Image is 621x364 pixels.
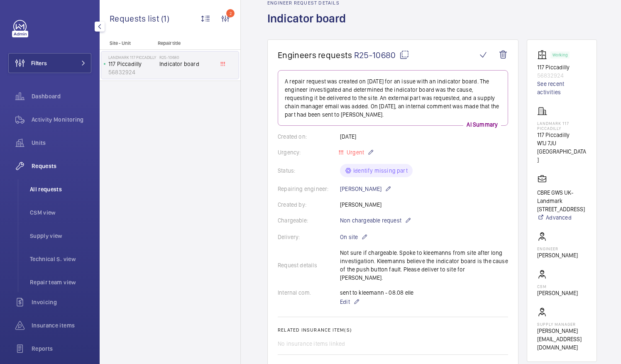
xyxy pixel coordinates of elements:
span: Edit [340,298,350,306]
span: Reports [32,344,91,353]
span: Engineers requests [278,50,352,60]
p: CSM [537,284,578,289]
span: Filters [31,59,47,67]
p: [PERSON_NAME] [537,251,578,259]
p: 56832924 [537,71,587,80]
p: 56832924 [108,68,156,76]
p: Landmark 117 Piccadilly [537,121,587,131]
a: Advanced [537,213,587,222]
span: Invoicing [32,298,91,306]
p: On site [340,232,368,242]
p: AI Summary [463,120,501,129]
p: Supply manager [537,322,587,327]
span: Activity Monitoring [32,115,91,124]
p: [PERSON_NAME] [537,289,578,297]
span: Repair team view [30,278,91,286]
p: 117 Piccadilly [108,60,156,68]
span: Urgent [345,149,364,156]
span: Technical S. view [30,255,91,263]
a: See recent activities [537,80,587,96]
p: Landmark 117 Piccadilly [108,55,156,60]
span: Units [32,139,91,147]
img: elevator.svg [537,50,550,60]
span: Dashboard [32,92,91,100]
p: W1J 7JU [GEOGRAPHIC_DATA] [537,139,587,164]
h2: R25-10680 [159,55,214,60]
p: CBRE GWS UK- Landmark [STREET_ADDRESS] [537,188,587,213]
span: All requests [30,185,91,193]
p: Working [553,54,567,56]
p: 117 Piccadilly [537,63,587,71]
span: Supply view [30,232,91,240]
p: Site - Unit [100,40,154,46]
span: Indicator board [159,60,214,68]
span: Non chargeable request [340,216,401,225]
span: R25-10680 [354,50,409,60]
p: Repair title [158,40,213,46]
p: Engineer [537,246,578,251]
p: [PERSON_NAME][EMAIL_ADDRESS][DOMAIN_NAME] [537,327,587,352]
span: Insurance items [32,321,91,330]
span: Requests list [110,13,161,24]
button: Filters [8,53,91,73]
h2: Related insurance item(s) [278,327,508,333]
p: A repair request was created on [DATE] for an issue with an indicator board. The engineer investi... [285,77,501,119]
span: CSM view [30,208,91,217]
p: [PERSON_NAME] [340,184,391,194]
span: Requests [32,162,91,170]
h1: Indicator board [267,11,351,39]
p: 117 Piccadilly [537,131,587,139]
